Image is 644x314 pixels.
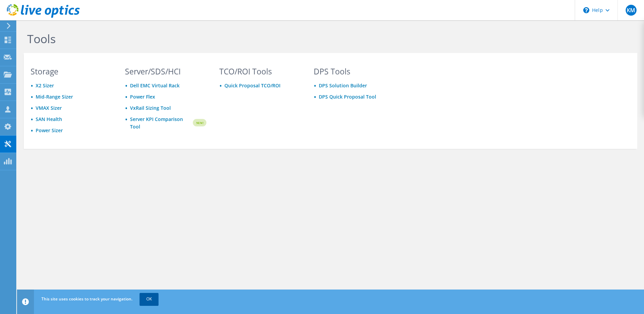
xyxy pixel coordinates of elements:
[314,68,395,75] h3: DPS Tools
[36,105,62,111] a: VMAX Sizer
[130,82,180,89] a: Dell EMC Virtual Rack
[319,93,376,100] a: DPS Quick Proposal Tool
[319,82,367,89] a: DPS Solution Builder
[192,115,206,131] img: new-badge.svg
[31,68,112,75] h3: Storage
[130,116,192,130] a: Server KPI Comparison Tool
[626,5,637,16] span: KM
[224,82,280,89] a: Quick Proposal TCO/ROI
[140,293,159,305] a: OK
[36,82,54,89] a: X2 Sizer
[27,32,485,46] h1: Tools
[36,127,63,134] a: Power Sizer
[219,68,301,75] h3: TCO/ROI Tools
[125,68,206,75] h3: Server/SDS/HCI
[130,93,155,100] a: Power Flex
[130,105,171,111] a: VxRail Sizing Tool
[36,93,73,100] a: Mid-Range Sizer
[583,7,589,13] svg: \n
[41,296,132,302] span: This site uses cookies to track your navigation.
[36,116,62,122] a: SAN Health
